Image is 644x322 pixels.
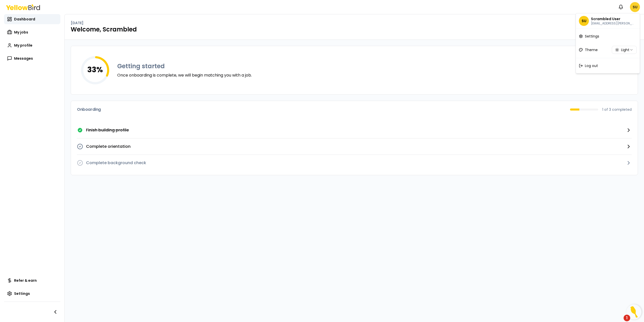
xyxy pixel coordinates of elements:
span: Theme [585,47,598,52]
p: Scrambled User [591,16,635,21]
span: SU [579,16,589,26]
p: scrambled-1756225592-adam.mcfarland@scrambled.domain [591,21,635,25]
span: Settings [585,34,599,39]
span: Log out [585,63,598,68]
